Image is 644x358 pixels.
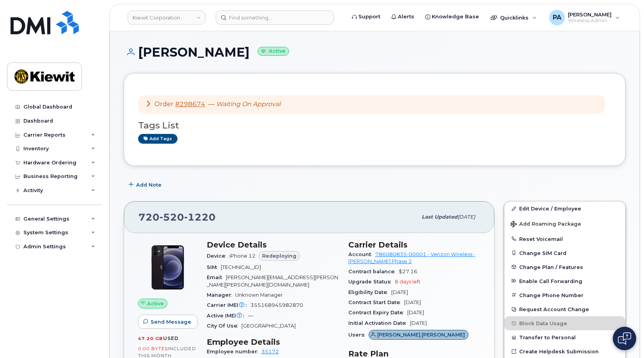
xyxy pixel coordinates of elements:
[511,221,581,228] span: Add Roaming Package
[208,100,280,108] span: —
[618,332,631,345] img: Open chat
[124,45,626,59] h1: [PERSON_NAME]
[504,288,625,302] button: Change Phone Number
[504,316,625,330] button: Block Data Usage
[184,211,216,223] span: 1220
[395,279,420,285] span: 8 days left
[504,330,625,344] button: Transfer to Personal
[207,323,241,329] span: City Of Use
[221,264,261,270] span: [TECHNICAL_ID]
[399,269,417,274] span: $27.16
[257,47,289,56] small: Active
[144,244,191,291] img: iPhone_12.jpg
[369,332,469,338] a: [PERSON_NAME].[PERSON_NAME]
[348,320,410,326] span: Initial Activation Date
[138,211,216,223] span: 720
[229,253,255,259] span: iPhone 12
[216,100,280,108] em: Waiting On Approval
[504,201,625,216] a: Edit Device / Employee
[241,323,296,329] span: [GEOGRAPHIC_DATA]
[207,337,339,347] h3: Employee Details
[138,121,611,130] h3: Tags List
[262,252,296,260] span: Redeploying
[175,100,205,108] a: #298674
[207,240,339,249] h3: Device Details
[348,279,395,285] span: Upgrade Status
[207,313,248,319] span: Active IMEI
[261,349,279,354] a: 35172
[207,264,221,270] span: SIM
[377,331,465,338] span: [PERSON_NAME].[PERSON_NAME]
[504,246,625,260] button: Change SIM Card
[248,313,253,319] span: —
[138,134,177,144] a: Add tags
[348,310,407,315] span: Contract Expiry Date
[504,216,625,232] button: Add Roaming Package
[348,332,369,338] span: Users
[348,251,375,257] span: Account
[410,320,427,326] span: [DATE]
[160,211,184,223] span: 520
[136,181,161,189] span: Add Note
[138,346,168,351] span: 0.00 Bytes
[504,232,625,246] button: Reset Voicemail
[235,292,283,298] span: Unknown Manager
[147,300,164,307] span: Active
[391,289,408,295] span: [DATE]
[519,278,582,284] span: Enable Call Forwarding
[207,349,261,354] span: Employee number
[348,299,404,305] span: Contract Start Date
[504,274,625,288] button: Enable Call Forwarding
[519,264,583,270] span: Change Plan / Features
[404,299,421,305] span: [DATE]
[207,253,229,259] span: Device
[138,336,163,341] span: 47.20 GB
[207,274,338,287] span: [PERSON_NAME][EMAIL_ADDRESS][PERSON_NAME][PERSON_NAME][DOMAIN_NAME]
[348,269,399,274] span: Contract balance
[504,302,625,316] button: Request Account Change
[163,335,179,341] span: used
[458,214,475,220] span: [DATE]
[348,289,391,295] span: Eligibility Date
[207,292,235,298] span: Manager
[154,100,174,108] span: Order
[348,251,475,264] a: 786080835-00001 - Verizon Wireless - [PERSON_NAME] Phase 2
[422,214,458,220] span: Last updated
[504,260,625,274] button: Change Plan / Features
[250,302,303,308] span: 355168945982870
[138,315,198,329] button: Send Message
[151,318,191,326] span: Send Message
[207,302,250,308] span: Carrier IMEI
[207,274,226,280] span: Email
[348,240,481,249] h3: Carrier Details
[407,310,424,315] span: [DATE]
[124,178,168,192] button: Add Note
